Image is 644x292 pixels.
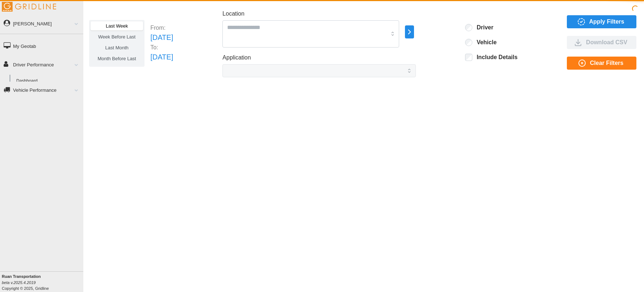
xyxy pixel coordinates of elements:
p: [DATE] [150,52,173,63]
span: Last Month [105,45,128,50]
p: To: [150,43,173,52]
span: Download CSV [586,36,627,49]
div: Copyright © 2025, Gridline [2,274,83,291]
label: Driver [472,24,493,31]
b: Ruan Transportation [2,274,41,279]
i: beta v.2025.4.2019 [2,280,35,285]
span: Clear Filters [590,57,623,69]
p: [DATE] [150,32,173,43]
p: From: [150,24,173,32]
span: Week Before Last [98,34,135,40]
label: Vehicle [472,39,497,46]
label: Application [222,53,251,62]
span: Month Before Last [98,56,136,61]
a: Dashboard [13,75,83,88]
button: Download CSV [567,36,636,49]
button: Clear Filters [567,57,636,70]
img: Gridline [2,2,56,12]
label: Location [222,9,244,18]
button: Apply Filters [567,15,636,28]
label: Include Details [472,54,518,61]
span: Apply Filters [589,16,624,28]
span: Last Week [106,23,128,29]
